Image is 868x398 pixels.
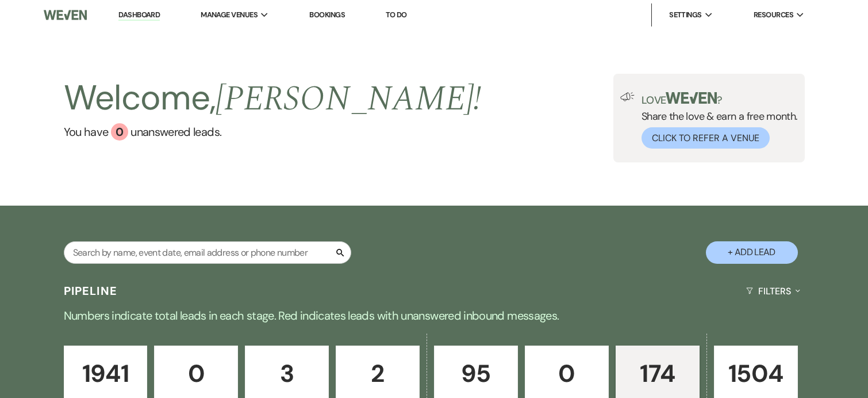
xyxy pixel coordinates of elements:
[642,127,770,149] button: Click to Refer a Venue
[118,10,160,21] a: Dashboard
[71,354,140,393] p: 1941
[642,92,798,105] p: Love ?
[721,354,790,393] p: 1504
[64,123,482,141] a: You have 0 unanswered leads.
[44,3,87,27] img: Weven Logo
[754,9,793,21] span: Resources
[441,354,510,393] p: 95
[623,354,692,393] p: 174
[201,9,258,21] span: Manage Venues
[635,92,798,149] div: Share the love & earn a free month.
[532,354,601,393] p: 0
[162,354,231,393] p: 0
[669,9,702,21] span: Settings
[386,10,407,20] a: To Do
[64,283,118,299] h3: Pipeline
[216,73,481,126] span: [PERSON_NAME] !
[620,92,635,101] img: loud-speaker-illustration.svg
[20,306,848,325] p: Numbers indicate total leads in each stage. Red indicates leads with unanswered inbound messages.
[742,276,804,306] button: Filters
[343,354,412,393] p: 2
[309,10,345,20] a: Bookings
[64,74,482,123] h2: Welcome,
[111,123,128,141] div: 0
[64,241,351,264] input: Search by name, event date, email address or phone number
[706,241,798,264] button: + Add Lead
[666,92,717,104] img: weven-logo-green.svg
[252,354,321,393] p: 3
